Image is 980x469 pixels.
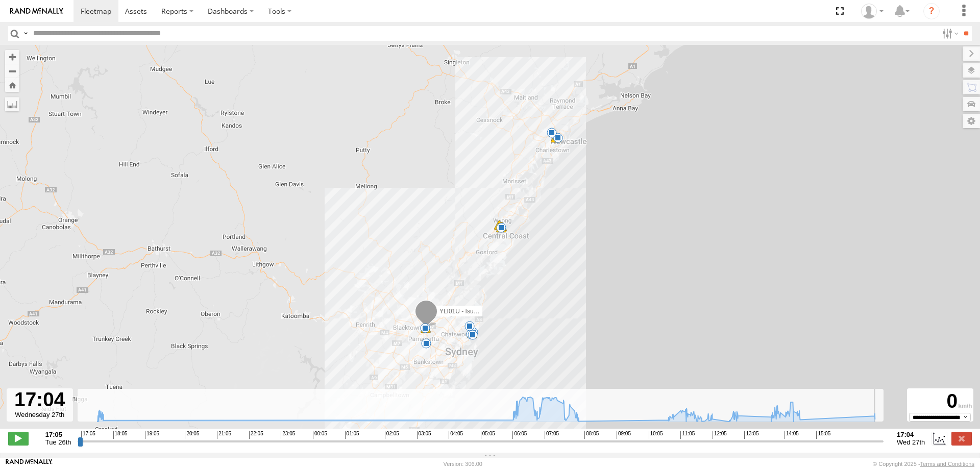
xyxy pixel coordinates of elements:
div: 7 [551,133,561,143]
span: 03:05 [417,431,431,439]
span: 21:05 [217,431,231,439]
span: 02:05 [385,431,399,439]
label: Play/Stop [8,432,29,445]
button: Zoom out [5,64,19,78]
label: Measure [5,97,19,111]
span: 19:05 [145,431,159,439]
span: 13:05 [744,431,758,439]
span: 05:05 [481,431,495,439]
strong: 17:05 [45,431,71,438]
span: 23:05 [281,431,295,439]
span: 17:05 [81,431,95,439]
i: ? [923,3,940,19]
img: rand-logo.svg [10,8,63,15]
span: 07:05 [545,431,559,439]
label: Map Settings [963,114,980,128]
button: Zoom Home [5,78,19,92]
a: Visit our Website [6,459,53,469]
div: Version: 306.00 [444,461,482,467]
div: 0 [909,390,972,413]
span: 09:05 [617,431,631,439]
span: YLI01U - Isuzu DMAX [439,307,499,314]
strong: 17:04 [897,431,925,438]
span: 01:05 [345,431,359,439]
div: © Copyright 2025 - [873,461,974,467]
label: Close [951,432,972,445]
span: 11:05 [680,431,695,439]
span: 06:05 [512,431,527,439]
span: 08:05 [584,431,599,439]
span: 22:05 [249,431,263,439]
span: 12:05 [713,431,727,439]
span: 18:05 [113,431,128,439]
label: Search Query [21,26,30,41]
span: 20:05 [185,431,199,439]
button: Zoom in [5,50,19,64]
span: 15:05 [816,431,830,439]
span: Tue 26th Aug 2025 [45,438,71,446]
div: Tom Tozer [857,4,887,19]
span: 04:05 [449,431,463,439]
label: Search Filter Options [938,26,960,41]
span: Wed 27th Aug 2025 [897,438,925,446]
span: 00:05 [313,431,327,439]
a: Terms and Conditions [920,461,974,467]
span: 14:05 [785,431,799,439]
span: 10:05 [649,431,663,439]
